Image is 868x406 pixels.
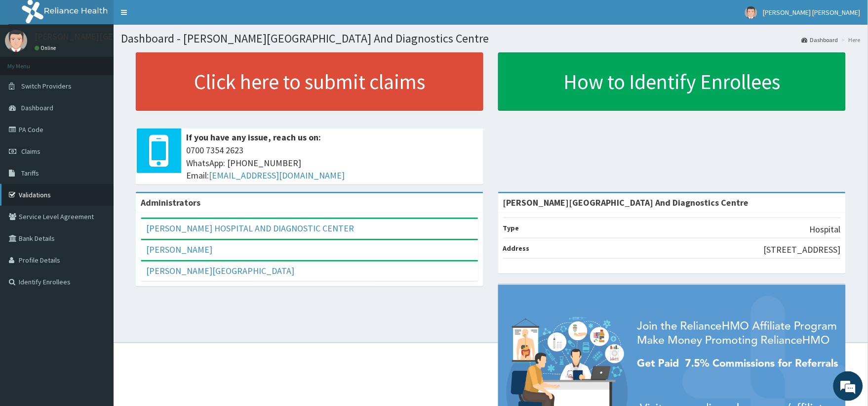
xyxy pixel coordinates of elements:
[5,30,27,52] img: User Image
[21,82,72,90] span: Switch Providers
[186,132,321,143] b: If you have any issue, reach us on:
[146,244,212,255] a: [PERSON_NAME]
[498,52,846,111] a: How to Identify Enrollees
[764,243,841,256] p: [STREET_ADDRESS]
[503,224,519,232] b: Type
[21,103,53,112] span: Dashboard
[146,265,294,276] a: [PERSON_NAME][GEOGRAPHIC_DATA]
[21,147,40,156] span: Claims
[810,223,841,236] p: Hospital
[503,244,530,253] b: Address
[121,32,861,45] h1: Dashboard - [PERSON_NAME][GEOGRAPHIC_DATA] And Diagnostics Centre
[503,197,749,208] strong: [PERSON_NAME][GEOGRAPHIC_DATA] And Diagnostics Centre
[186,144,478,182] span: 0700 7354 2623 WhatsApp: [PHONE_NUMBER] Email:
[146,223,354,234] a: [PERSON_NAME] HOSPITAL AND DIAGNOSTIC CENTER
[763,8,861,17] span: [PERSON_NAME] [PERSON_NAME]
[35,32,181,41] p: [PERSON_NAME][GEOGRAPHIC_DATA]
[839,36,861,44] li: Here
[141,197,200,208] b: Administrators
[21,169,39,178] span: Tariffs
[209,170,345,181] a: [EMAIL_ADDRESS][DOMAIN_NAME]
[802,36,838,44] a: Dashboard
[745,6,757,19] img: User Image
[35,45,58,51] a: Online
[136,52,483,111] a: Click here to submit claims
